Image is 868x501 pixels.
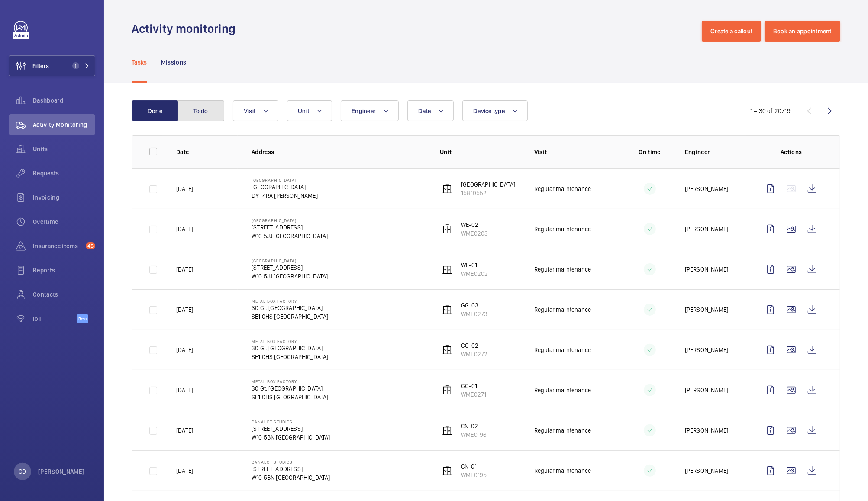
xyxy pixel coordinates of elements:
[461,430,487,439] p: WME0196
[461,390,486,399] p: WME0271
[442,304,452,315] img: elevator.svg
[252,183,318,191] p: [GEOGRAPHIC_DATA]
[341,100,399,121] button: Engineer
[252,339,329,344] p: Metal Box Factory
[252,223,328,232] p: [STREET_ADDRESS],
[442,425,452,436] img: elevator.svg
[252,191,318,200] p: DY1 4RA [PERSON_NAME]
[244,107,255,114] span: Visit
[442,264,452,275] img: elevator.svg
[252,465,330,473] p: [STREET_ADDRESS],
[442,345,452,355] img: elevator.svg
[176,225,193,233] p: [DATE]
[132,21,241,37] h1: Activity monitoring
[473,107,505,114] span: Device type
[161,58,187,67] p: Missions
[33,145,95,153] span: Units
[33,120,95,129] span: Activity Monitoring
[33,266,95,275] span: Reports
[252,272,328,281] p: W10 5JJ [GEOGRAPHIC_DATA]
[86,242,95,249] span: 45
[534,148,615,156] p: Visit
[33,314,77,323] span: IoT
[534,386,591,394] p: Regular maintenance
[38,467,85,476] p: [PERSON_NAME]
[287,100,332,121] button: Unit
[33,290,95,299] span: Contacts
[252,379,329,384] p: Metal Box Factory
[132,100,178,121] button: Done
[461,269,488,278] p: WME0202
[534,346,591,354] p: Regular maintenance
[685,148,746,156] p: Engineer
[534,225,591,233] p: Regular maintenance
[252,232,328,240] p: W10 5JJ [GEOGRAPHIC_DATA]
[9,55,95,76] button: Filters1
[33,193,95,202] span: Invoicing
[252,312,329,321] p: SE1 0HS [GEOGRAPHIC_DATA]
[352,107,376,114] span: Engineer
[176,466,193,475] p: [DATE]
[442,465,452,476] img: elevator.svg
[252,148,426,156] p: Address
[461,310,487,318] p: WME0273
[750,107,791,115] div: 1 – 30 of 20719
[252,419,330,424] p: Canalot Studios
[685,346,728,354] p: [PERSON_NAME]
[461,220,488,229] p: WE-02
[176,386,193,394] p: [DATE]
[252,304,329,312] p: 30 Gt. [GEOGRAPHIC_DATA],
[461,350,487,359] p: WME0272
[33,217,95,226] span: Overtime
[440,148,520,156] p: Unit
[252,384,329,393] p: 30 Gt. [GEOGRAPHIC_DATA],
[252,298,329,304] p: Metal Box Factory
[462,100,528,121] button: Device type
[252,459,330,465] p: Canalot Studios
[176,265,193,274] p: [DATE]
[252,393,329,401] p: SE1 0HS [GEOGRAPHIC_DATA]
[628,148,671,156] p: On time
[252,344,329,352] p: 30 Gt. [GEOGRAPHIC_DATA],
[461,229,488,238] p: WME0203
[233,100,278,121] button: Visit
[461,261,488,269] p: WE-01
[685,225,728,233] p: [PERSON_NAME]
[33,96,95,105] span: Dashboard
[760,148,823,156] p: Actions
[702,21,761,42] button: Create a callout
[252,263,328,272] p: [STREET_ADDRESS],
[685,265,728,274] p: [PERSON_NAME]
[407,100,454,121] button: Date
[461,189,515,197] p: 15810552
[418,107,431,114] span: Date
[461,471,487,479] p: WME0195
[461,301,487,310] p: GG-03
[534,426,591,435] p: Regular maintenance
[176,184,193,193] p: [DATE]
[252,258,328,263] p: [GEOGRAPHIC_DATA]
[252,218,328,223] p: [GEOGRAPHIC_DATA]
[77,314,88,323] span: Beta
[685,386,728,394] p: [PERSON_NAME]
[534,265,591,274] p: Regular maintenance
[252,352,329,361] p: SE1 0HS [GEOGRAPHIC_DATA]
[176,426,193,435] p: [DATE]
[33,169,95,178] span: Requests
[252,424,330,433] p: [STREET_ADDRESS],
[534,305,591,314] p: Regular maintenance
[298,107,309,114] span: Unit
[442,184,452,194] img: elevator.svg
[176,148,238,156] p: Date
[252,433,330,442] p: W10 5BN [GEOGRAPHIC_DATA]
[19,467,26,476] p: CD
[685,305,728,314] p: [PERSON_NAME]
[685,426,728,435] p: [PERSON_NAME]
[252,178,318,183] p: [GEOGRAPHIC_DATA]
[685,466,728,475] p: [PERSON_NAME]
[461,422,487,430] p: CN-02
[461,180,515,189] p: [GEOGRAPHIC_DATA]
[461,341,487,350] p: GG-02
[177,100,224,121] button: To do
[33,242,82,250] span: Insurance items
